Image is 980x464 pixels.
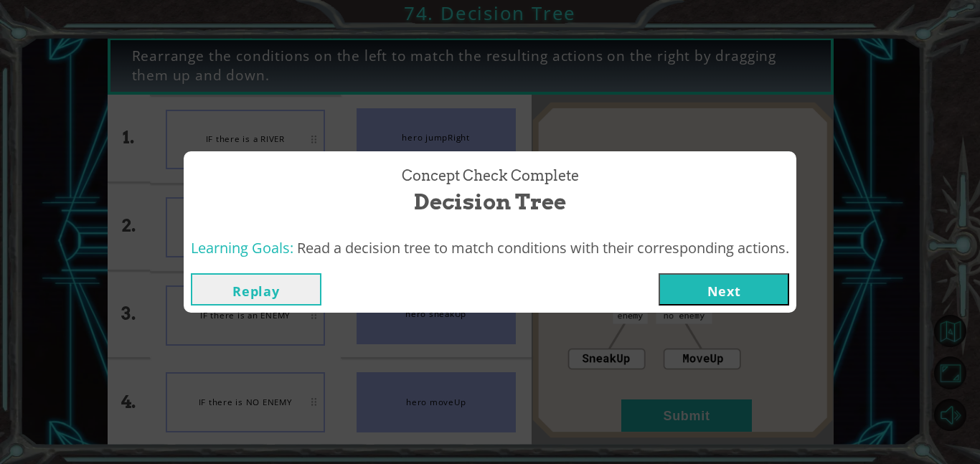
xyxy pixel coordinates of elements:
[191,238,293,257] span: Learning Goals:
[297,238,789,257] span: Read a decision tree to match conditions with their corresponding actions.
[659,273,789,306] button: Next
[402,166,579,186] span: Concept Check Complete
[191,273,321,306] button: Replay
[414,186,566,217] span: Decision Tree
